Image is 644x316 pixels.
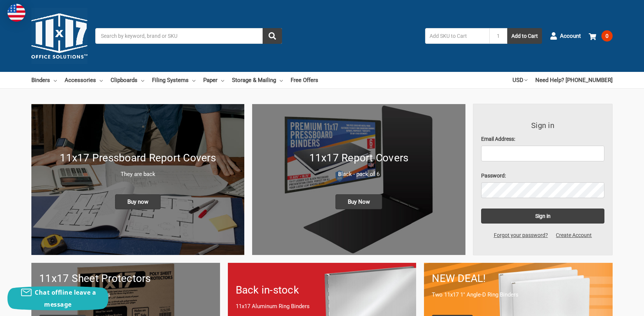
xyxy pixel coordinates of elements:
[601,30,613,42] span: 0
[432,271,605,286] h1: NEW DEAL!
[35,288,96,309] span: Chat offline leave a message
[589,26,613,46] a: 0
[152,72,195,88] a: Filing Systems
[232,72,283,88] a: Storage & Mailing
[481,135,605,143] label: Email Address:
[582,296,644,316] iframe: Google Customer Reviews
[203,72,224,88] a: Paper
[31,72,57,88] a: Binders
[260,150,457,166] h1: 11x17 Report Covers
[252,104,465,255] img: 11x17 Report Covers
[432,291,605,299] p: Two 11x17 1" Angle-D Ring Binders
[552,231,596,239] a: Create Account
[31,104,244,255] a: New 11x17 Pressboard Binders 11x17 Pressboard Report Covers They are back Buy now
[513,72,527,88] a: USD
[481,172,605,180] label: Password:
[7,286,108,310] button: Chat offline leave a message
[560,32,581,40] span: Account
[39,271,212,286] h1: 11x17 Sheet Protectors
[425,28,489,44] input: Add SKU to Cart
[260,170,457,179] p: Black - pack of 6
[7,4,25,22] img: duty and tax information for United States
[39,170,236,179] p: They are back
[31,104,244,255] img: New 11x17 Pressboard Binders
[252,104,465,255] a: 11x17 Report Covers 11x17 Report Covers Black - pack of 6 Buy Now
[65,72,103,88] a: Accessories
[481,120,605,131] h3: Sign in
[291,72,318,88] a: Free Offers
[507,28,542,44] button: Add to Cart
[535,72,613,88] a: Need Help? [PHONE_NUMBER]
[335,194,382,209] span: Buy Now
[39,291,212,299] p: Archivalable Poly 25 sleeves
[115,194,161,209] span: Buy now
[550,26,581,46] a: Account
[236,302,409,311] p: 11x17 Aluminum Ring Binders
[481,209,605,224] input: Sign in
[39,150,236,166] h1: 11x17 Pressboard Report Covers
[111,72,144,88] a: Clipboards
[31,8,87,64] img: 11x17.com
[490,231,552,239] a: Forgot your password?
[95,28,282,44] input: Search by keyword, brand or SKU
[236,282,409,298] h1: Back in-stock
